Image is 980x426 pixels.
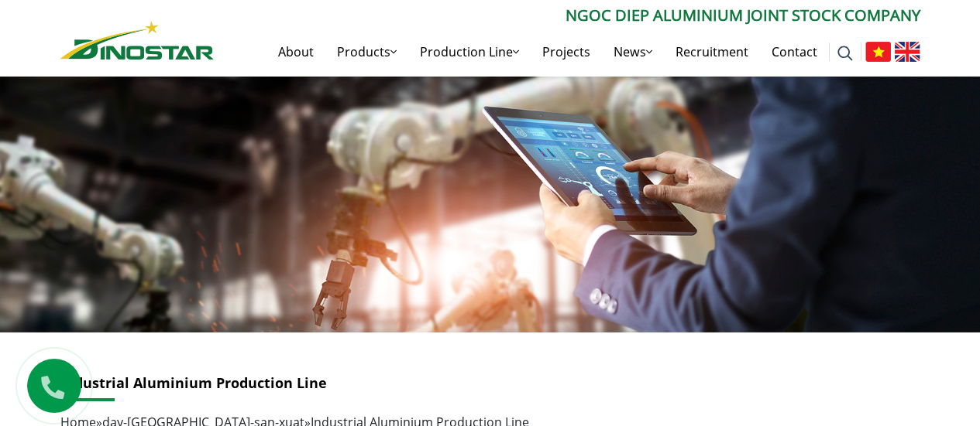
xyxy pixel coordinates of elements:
[865,42,891,62] img: Tiếng Việt
[531,27,602,77] a: Projects
[60,373,327,392] a: Industrial Aluminium Production Line
[664,27,760,77] a: Recruitment
[408,27,531,77] a: Production Line
[60,21,214,60] img: Nhôm Dinostar
[760,27,829,77] a: Contact
[266,27,325,77] a: About
[214,4,920,27] p: Ngoc Diep Aluminium Joint Stock Company
[602,27,664,77] a: News
[325,27,408,77] a: Products
[837,46,853,61] img: search
[895,42,920,62] img: English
